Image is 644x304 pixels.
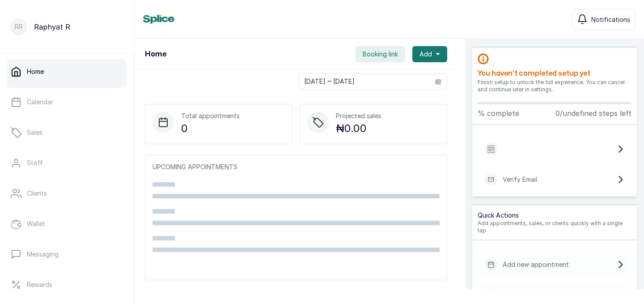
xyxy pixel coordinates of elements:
p: Projected sales [336,111,381,120]
svg: calendar [435,78,441,85]
p: Raphyat R [34,21,70,32]
a: Clients [7,181,127,206]
button: Add [412,46,447,62]
p: Finish setup to unlock the full experience. You can cancel and continue later in settings. [478,79,631,93]
p: Rewards [27,280,52,289]
p: Add new appointment [503,260,569,269]
button: Notifications [572,9,635,30]
a: Sales [7,120,127,145]
span: Add [419,50,432,59]
p: 0/undefined steps left [555,108,631,119]
p: RR [15,22,23,31]
a: Wallet [7,211,127,236]
p: Quick Actions [478,211,631,220]
p: Staff [27,158,43,167]
a: Messaging [7,242,127,267]
h2: You haven’t completed setup yet [478,68,631,79]
a: Rewards [7,272,127,297]
span: Notifications [591,15,630,24]
a: Calendar [7,90,127,115]
p: ₦0.00 [336,120,381,137]
p: Sales [27,128,42,137]
p: Calendar [27,98,53,107]
p: Messaging [27,250,59,259]
p: 0 [181,120,240,137]
p: UPCOMING APPOINTMENTS [153,163,440,171]
button: Booking link [356,46,405,62]
a: Staff [7,150,127,176]
span: Booking link [363,50,398,59]
p: Total appointments [181,111,240,120]
h1: Home [145,49,166,60]
p: Clients [27,189,47,198]
p: Add appointments, sales, or clients quickly with a single tap. [478,220,631,234]
input: Select date [299,74,430,89]
p: Wallet [27,219,45,228]
p: Verify Email [503,175,537,184]
a: Home [7,59,127,84]
p: % complete [478,108,519,119]
p: Home [27,67,44,76]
